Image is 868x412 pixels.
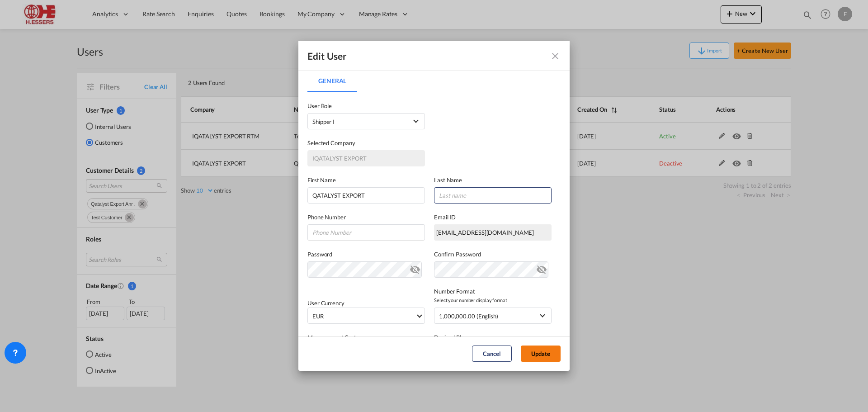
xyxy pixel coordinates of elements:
div: 1,000,000.00 (English) [439,313,498,320]
md-icon: icon-eye-off [410,262,420,273]
label: Measurement System [307,333,425,342]
input: Last name [434,187,552,204]
div: test2@gmail.com [434,224,552,241]
label: Email ID [434,213,552,222]
label: Phone Number [307,213,425,222]
md-select: Select Currency: € EUREuro [307,308,425,324]
label: User Currency [307,299,344,307]
label: Confirm Password [434,250,552,259]
div: Shipper I [312,118,335,125]
label: First Name [307,175,425,185]
md-icon: icon-eye-off [536,262,547,273]
span: EUR [312,312,415,321]
label: Last Name [434,175,552,185]
label: Password [307,250,425,259]
md-tab-item: General [307,70,357,92]
md-select: {{(ctrl.parent.createData.viewShipper && !ctrl.parent.createData.user_data.role_id) ? 'N/A' : 'Se... [307,113,425,129]
md-pagination-wrapper: Use the left and right arrow keys to navigate between tabs [307,70,366,92]
input: First name [307,187,425,204]
button: Cancel [472,346,512,362]
label: Selected Company [307,138,425,147]
md-dialog: General General ... [298,41,570,371]
button: Update [521,346,561,362]
div: Edit User [307,50,347,62]
label: User Role [307,101,425,110]
input: Selected Company [307,150,425,166]
label: Number Format [434,287,552,296]
label: Decimal Places [434,333,552,342]
md-icon: icon-close fg-AAA8AD [550,51,561,62]
span: Select your number display format [434,296,552,305]
button: icon-close fg-AAA8AD [546,47,564,65]
input: Phone Number [307,224,425,241]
